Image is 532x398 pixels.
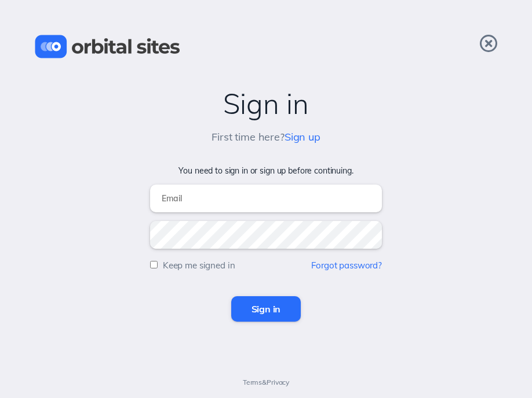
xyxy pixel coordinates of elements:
[231,296,301,322] input: Sign in
[311,260,382,271] a: Forgot password?
[12,88,520,120] h2: Sign in
[212,131,320,143] h5: First time here?
[35,35,180,58] img: Orbital Sites Logo
[285,130,320,143] a: Sign up
[243,378,262,386] a: Terms
[150,185,382,212] input: Email
[267,378,289,386] a: Privacy
[163,260,235,271] label: Keep me signed in
[12,166,520,322] form: You need to sign in or sign up before continuing.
